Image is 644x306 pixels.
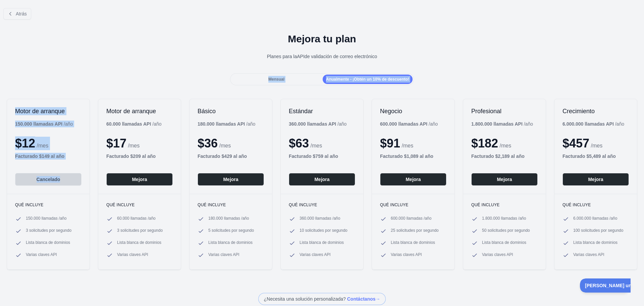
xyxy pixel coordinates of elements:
[289,173,355,186] button: Mejora
[580,278,631,293] iframe: Activar/desactivar soporte al cliente
[406,177,421,182] font: Mejora
[380,173,446,186] button: Mejora
[471,154,498,159] font: Facturado $
[407,154,418,159] font: 1,089
[5,4,75,10] font: [PERSON_NAME] una pregunta
[289,154,315,159] font: Facturado $
[497,177,512,182] font: Mejora
[380,154,407,159] font: Facturado $
[420,154,433,159] font: al año
[325,154,338,159] font: al año
[471,173,538,186] button: Mejora
[315,154,323,159] font: 759
[314,177,329,182] font: Mejora
[498,154,509,159] font: 2,189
